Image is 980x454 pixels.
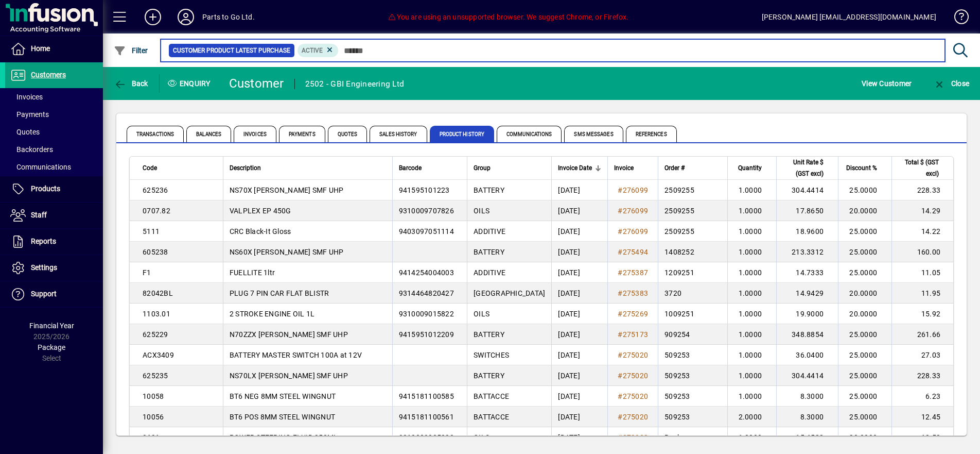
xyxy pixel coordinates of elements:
[111,74,151,93] button: Back
[10,128,40,136] span: Quotes
[551,180,607,200] td: [DATE]
[430,126,495,142] span: Product History
[891,283,953,304] td: 11.95
[551,365,607,386] td: [DATE]
[399,330,454,339] span: 9415951012209
[623,289,649,297] span: 275383
[658,200,727,221] td: 2509255
[230,207,291,215] span: VALPLEX EP 450G
[143,392,164,400] span: 10058
[891,407,953,427] td: 12.45
[474,186,504,194] span: BATTERY
[614,432,652,443] a: #273982
[143,351,174,359] span: ACX3409
[5,176,103,202] a: Products
[114,79,148,88] span: Back
[399,392,454,400] span: 9415181100585
[658,407,727,427] td: 509253
[838,242,891,262] td: 25.0000
[230,433,338,442] span: POWER STEERING FLUID 350ML
[230,372,348,380] span: NS70LX [PERSON_NAME] SMF UHP
[10,163,71,171] span: Communications
[891,324,953,345] td: 261.66
[399,207,454,215] span: 9310009707826
[947,2,967,36] a: Knowledge Base
[474,248,504,256] span: BATTERY
[618,413,622,421] span: #
[922,74,980,93] app-page-header-button: Close enquiry
[776,304,838,324] td: 19.9000
[173,45,290,56] span: Customer Product Latest Purchase
[664,162,685,174] span: Order #
[658,262,727,283] td: 1209251
[230,351,362,359] span: BATTERY MASTER SWITCH 100A at 12V
[623,248,649,256] span: 275494
[5,229,103,255] a: Reports
[551,345,607,365] td: [DATE]
[727,180,776,200] td: 1.0000
[891,200,953,221] td: 14.29
[614,349,652,361] a: #275020
[143,227,160,236] span: 5111
[230,248,344,256] span: NS60X [PERSON_NAME] SMF UHP
[727,386,776,407] td: 1.0000
[143,162,217,174] div: Code
[623,310,649,318] span: 275269
[474,289,545,297] span: [GEOGRAPHIC_DATA]
[551,386,607,407] td: [DATE]
[143,248,168,256] span: 605238
[734,162,771,174] div: Quantity
[727,242,776,262] td: 1.0000
[551,200,607,221] td: [DATE]
[776,200,838,221] td: 17.8650
[474,227,505,236] span: ADDITIVE
[738,162,762,174] span: Quantity
[727,427,776,448] td: 1.0000
[727,345,776,365] td: 1.0000
[474,330,504,339] span: BATTERY
[143,310,170,318] span: 1103.01
[230,162,261,174] span: Description
[474,372,504,380] span: BATTERY
[838,304,891,324] td: 20.0000
[143,268,151,277] span: F1
[230,330,348,339] span: N70ZZX [PERSON_NAME] SMF UHP
[551,407,607,427] td: [DATE]
[658,221,727,242] td: 2509255
[891,242,953,262] td: 160.00
[614,246,652,258] a: #275494
[399,227,454,236] span: 9403097051114
[776,221,838,242] td: 18.9600
[5,255,103,281] a: Settings
[623,330,649,339] span: 275173
[614,162,634,174] span: Invoice
[10,110,49,119] span: Payments
[931,74,972,93] button: Close
[5,141,103,158] a: Backorders
[618,268,622,277] span: #
[838,345,891,365] td: 25.0000
[838,200,891,221] td: 20.0000
[5,106,103,123] a: Payments
[845,162,886,174] div: Discount %
[727,304,776,324] td: 1.0000
[776,427,838,448] td: 15.6522
[898,157,939,179] span: Total $ (GST excl)
[658,304,727,324] td: 1009251
[838,180,891,200] td: 25.0000
[658,427,727,448] td: Rocks
[933,79,969,88] span: Close
[230,310,315,318] span: 2 STROKE ENGINE OIL 1L
[474,162,491,174] span: Group
[474,351,509,359] span: SWITCHES
[776,180,838,200] td: 304.4414
[783,157,833,179] div: Unit Rate $ (GST excl)
[399,162,461,174] div: Barcode
[370,126,427,142] span: Sales History
[658,345,727,365] td: 509253
[31,71,66,79] span: Customers
[497,126,562,142] span: Communications
[623,413,649,421] span: 275020
[618,248,622,256] span: #
[230,289,329,297] span: PLUG 7 PIN CAR FLAT BLISTR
